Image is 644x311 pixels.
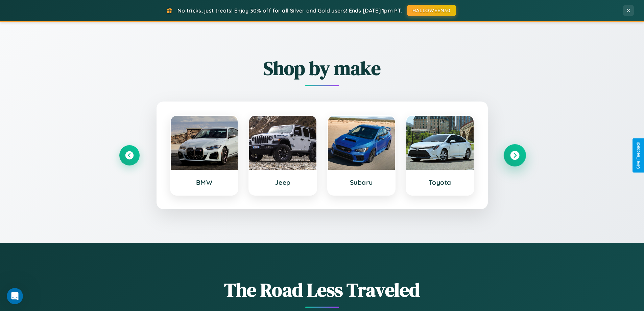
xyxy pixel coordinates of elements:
span: No tricks, just treats! Enjoy 30% off for all Silver and Gold users! Ends [DATE] 1pm PT. [177,7,402,14]
h1: The Road Less Traveled [119,277,525,303]
h3: BMW [177,178,231,186]
iframe: Intercom live chat [7,288,23,304]
button: HALLOWEEN30 [407,5,456,16]
h2: Shop by make [119,55,525,81]
div: Give Feedback [636,142,641,169]
h3: Toyota [413,178,467,186]
h3: Subaru [335,178,388,186]
h3: Jeep [256,178,310,186]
